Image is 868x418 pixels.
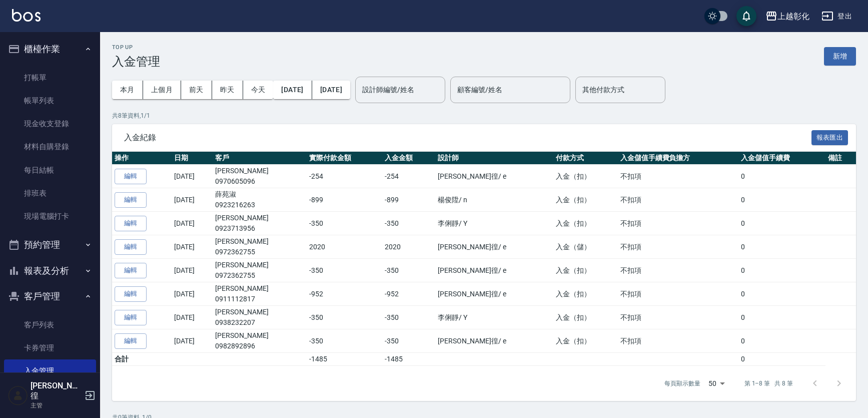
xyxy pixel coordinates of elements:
button: 客戶管理 [4,283,96,309]
td: -350 [307,306,382,329]
th: 入金金額 [382,152,435,165]
button: 編輯 [115,216,147,231]
td: -254 [382,165,435,188]
td: [PERSON_NAME] [213,329,307,353]
td: -952 [382,282,435,306]
td: [DATE] [172,235,213,259]
td: -350 [382,306,435,329]
p: 0970605096 [215,176,304,187]
td: 0 [738,235,825,259]
a: 卡券管理 [4,336,96,359]
td: 0 [738,212,825,235]
td: [DATE] [172,188,213,212]
td: 0 [738,259,825,282]
p: 0982892896 [215,341,304,351]
button: 編輯 [115,286,147,302]
td: 入金（扣） [553,259,618,282]
td: 入金（扣） [553,282,618,306]
button: 上個月 [143,81,181,99]
td: 不扣項 [618,329,738,353]
td: [PERSON_NAME] [213,306,307,329]
td: 0 [738,353,825,366]
button: 登出 [817,7,856,26]
td: 李俐靜 / Y [435,212,553,235]
button: 編輯 [115,333,147,349]
a: 每日結帳 [4,159,96,182]
td: -1485 [382,353,435,366]
td: 不扣項 [618,235,738,259]
td: 入金（扣） [553,212,618,235]
p: 共 8 筆資料, 1 / 1 [112,111,856,120]
td: 楊俊陞 / n [435,188,553,212]
td: [PERSON_NAME] [213,282,307,306]
th: 日期 [172,152,213,165]
td: [PERSON_NAME] [213,259,307,282]
td: [PERSON_NAME] [213,235,307,259]
p: 主管 [31,401,82,410]
td: [DATE] [172,329,213,353]
td: -899 [382,188,435,212]
td: 0 [738,188,825,212]
button: 櫃檯作業 [4,36,96,62]
td: 薛苑淑 [213,188,307,212]
button: 報表及分析 [4,258,96,284]
td: 入金（扣） [553,306,618,329]
button: 新增 [824,47,856,66]
td: [PERSON_NAME] [213,165,307,188]
td: -952 [307,282,382,306]
td: 入金（扣） [553,329,618,353]
p: 第 1–8 筆 共 8 筆 [744,379,793,388]
button: 昨天 [212,81,243,99]
p: 0911112817 [215,294,304,304]
td: 2020 [307,235,382,259]
td: [PERSON_NAME]徨 / e [435,235,553,259]
th: 客戶 [213,152,307,165]
a: 排班表 [4,182,96,205]
th: 實際付款金額 [307,152,382,165]
td: 0 [738,329,825,353]
span: 入金紀錄 [124,133,811,143]
td: -899 [307,188,382,212]
img: Logo [12,9,41,22]
button: [DATE] [312,81,350,99]
a: 新增 [824,51,856,61]
td: [DATE] [172,165,213,188]
a: 現金收支登錄 [4,112,96,135]
td: 不扣項 [618,306,738,329]
td: [PERSON_NAME] [213,212,307,235]
div: 50 [704,370,728,397]
a: 材料自購登錄 [4,135,96,158]
td: 不扣項 [618,282,738,306]
th: 入金儲值手續費負擔方 [618,152,738,165]
td: 0 [738,165,825,188]
a: 打帳單 [4,66,96,89]
td: [DATE] [172,282,213,306]
a: 報表匯出 [811,132,848,142]
button: save [736,6,756,26]
td: 不扣項 [618,212,738,235]
td: 0 [738,282,825,306]
td: -1485 [307,353,382,366]
button: 上越彰化 [761,6,813,27]
td: [PERSON_NAME]徨 / e [435,329,553,353]
th: 操作 [112,152,172,165]
td: -350 [307,259,382,282]
th: 付款方式 [553,152,618,165]
td: -350 [307,212,382,235]
div: 上越彰化 [777,10,809,23]
td: -350 [307,329,382,353]
button: 報表匯出 [811,130,848,146]
td: [PERSON_NAME]徨 / e [435,165,553,188]
a: 客戶列表 [4,313,96,336]
th: 設計師 [435,152,553,165]
td: -350 [382,259,435,282]
a: 入金管理 [4,359,96,382]
td: -254 [307,165,382,188]
p: 0972362755 [215,247,304,257]
img: Person [8,385,28,405]
button: 本月 [112,81,143,99]
p: 0972362755 [215,270,304,281]
h5: [PERSON_NAME]徨 [31,381,82,401]
button: 今天 [243,81,274,99]
p: 0923216263 [215,200,304,210]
